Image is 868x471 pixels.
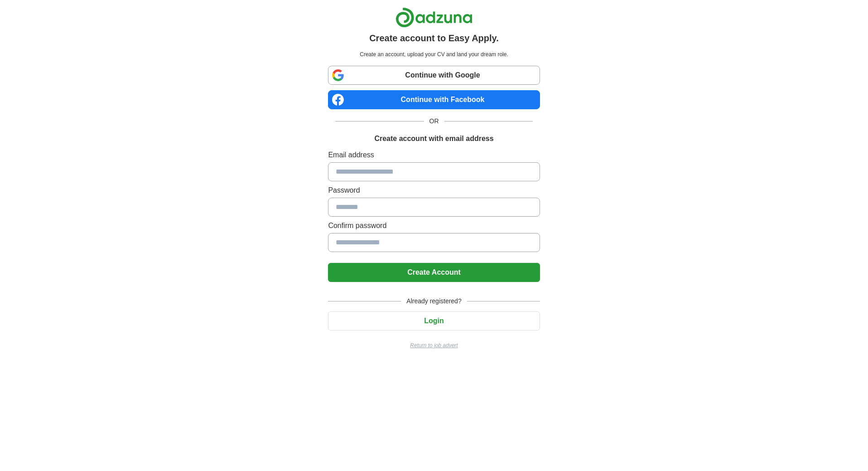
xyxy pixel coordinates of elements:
a: Return to job advert [328,341,540,350]
label: Password [328,185,540,196]
p: Create an account, upload your CV and land your dream role. [330,50,538,58]
label: Email address [328,150,540,160]
span: OR [424,117,444,126]
span: Already registered? [401,296,467,306]
button: Login [328,311,540,330]
h1: Create account with email address [374,133,493,144]
h1: Create account to Easy Apply. [369,31,499,45]
img: Adzuna logo [395,7,473,28]
a: Login [328,317,540,325]
button: Create Account [328,263,540,282]
a: Continue with Google [328,66,540,85]
label: Confirm password [328,220,540,231]
a: Continue with Facebook [328,90,540,109]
